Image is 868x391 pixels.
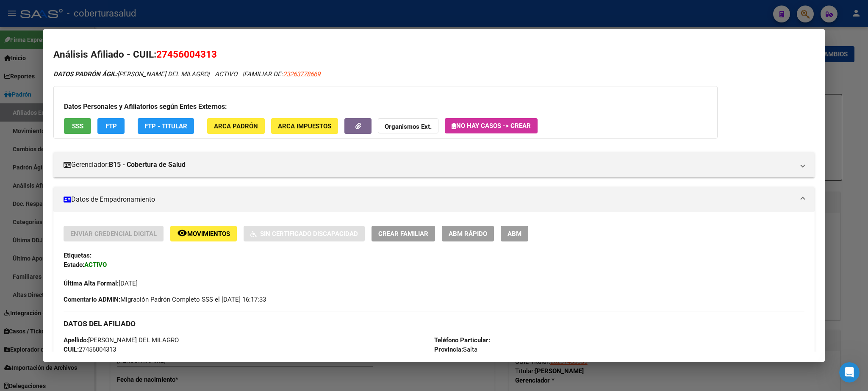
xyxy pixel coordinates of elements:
[378,118,438,134] button: Organismos Ext.
[64,194,794,205] mat-panel-title: Datos de Empadronamiento
[434,346,463,353] strong: Provincia:
[64,160,794,170] mat-panel-title: Gerenciador:
[244,226,365,241] button: Sin Certificado Discapacidad
[64,118,91,134] button: SSS
[156,49,217,60] span: 27456004313
[84,261,107,269] strong: ACTIVO
[97,118,125,134] button: FTP
[378,230,428,238] span: Crear Familiar
[53,70,320,78] i: | ACTIVO |
[177,228,187,238] mat-icon: remove_red_eye
[70,230,157,238] span: Enviar Credencial Digital
[372,226,435,241] button: Crear Familiar
[207,118,265,134] button: ARCA Padrón
[64,280,138,287] span: [DATE]
[64,296,120,303] strong: Comentario ADMIN:
[64,346,79,353] strong: CUIL:
[105,122,117,130] span: FTP
[442,226,494,241] button: ABM Rápido
[64,346,116,353] span: 27456004313
[53,152,814,177] mat-expansion-panel-header: Gerenciador:B15 - Cobertura de Salud
[434,346,477,353] span: Salta
[244,70,320,78] span: FAMILIAR DE:
[283,70,320,78] span: 23263778669
[434,336,490,344] strong: Teléfono Particular:
[109,160,186,170] strong: B15 - Cobertura de Salud
[64,295,266,304] span: Migración Padrón Completo SSS el [DATE] 16:17:33
[385,123,432,130] strong: Organismos Ext.
[501,226,528,241] button: ABM
[72,122,83,130] span: SSS
[64,226,164,241] button: Enviar Credencial Digital
[64,102,707,112] h3: Datos Personales y Afiliatorios según Entes Externos:
[260,230,358,238] span: Sin Certificado Discapacidad
[170,226,237,241] button: Movimientos
[53,70,117,78] strong: DATOS PADRÓN ÁGIL:
[138,118,194,134] button: FTP - Titular
[839,362,860,383] iframe: Intercom live chat
[445,118,538,133] button: No hay casos -> Crear
[64,336,88,344] strong: Apellido:
[214,122,258,130] span: ARCA Padrón
[278,122,331,130] span: ARCA Impuestos
[53,187,814,212] mat-expansion-panel-header: Datos de Empadronamiento
[144,122,187,130] span: FTP - Titular
[64,280,119,287] strong: Última Alta Formal:
[187,230,230,238] span: Movimientos
[452,122,531,130] span: No hay casos -> Crear
[64,261,84,269] strong: Estado:
[53,47,814,62] h2: Análisis Afiliado - CUIL:
[64,336,179,344] span: [PERSON_NAME] DEL MILAGRO
[449,230,487,238] span: ABM Rápido
[64,252,92,259] strong: Etiquetas:
[64,319,804,328] h3: DATOS DEL AFILIADO
[507,230,521,238] span: ABM
[271,118,338,134] button: ARCA Impuestos
[53,70,208,78] span: [PERSON_NAME] DEL MILAGRO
